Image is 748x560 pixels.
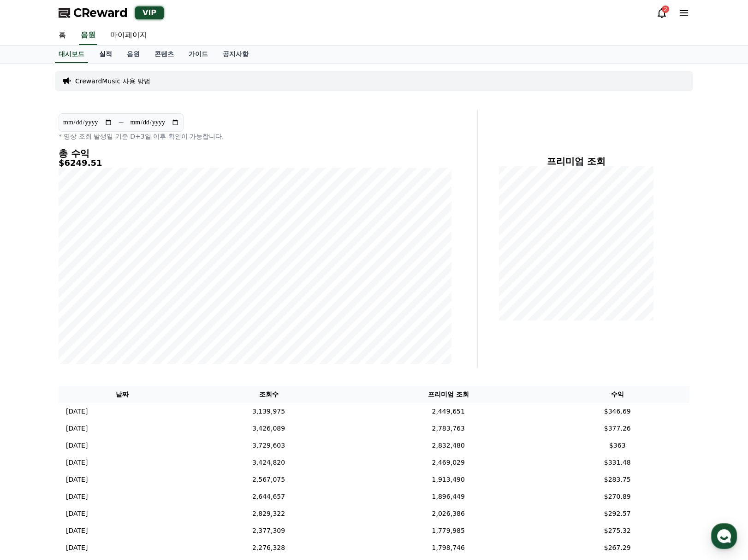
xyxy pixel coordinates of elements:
a: 공지사항 [215,46,256,63]
td: 1,779,985 [351,522,545,539]
td: $363 [545,437,689,454]
td: 2,644,657 [186,488,351,505]
p: [DATE] [66,441,88,450]
span: 홈 [29,306,35,313]
p: [DATE] [66,492,88,502]
h5: $6249.51 [59,158,451,168]
a: 음원 [119,46,147,63]
td: 2,832,480 [351,437,545,454]
th: 수익 [545,386,689,403]
p: [DATE] [66,475,88,484]
p: [DATE] [66,458,88,467]
td: 3,139,975 [186,403,351,420]
td: $377.26 [545,420,689,437]
span: 대화 [84,306,95,314]
td: 3,426,089 [186,420,351,437]
p: [DATE] [66,526,88,536]
a: 콘텐츠 [147,46,181,63]
td: $283.75 [545,471,689,488]
a: CReward [59,6,128,20]
td: $331.48 [545,454,689,471]
p: [DATE] [66,424,88,433]
a: 음원 [79,26,97,45]
td: $275.32 [545,522,689,539]
td: 2,567,075 [186,471,351,488]
a: 홈 [51,26,73,45]
td: 1,913,490 [351,471,545,488]
td: 2,469,029 [351,454,545,471]
td: 2,783,763 [351,420,545,437]
th: 프리미엄 조회 [351,386,545,403]
a: 설정 [119,292,177,315]
h4: 프리미엄 조회 [485,156,667,166]
td: $292.57 [545,505,689,522]
td: 1,798,746 [351,539,545,556]
td: $270.89 [545,488,689,505]
td: 3,424,820 [186,454,351,471]
p: [DATE] [66,543,88,553]
div: VIP [135,6,164,19]
p: * 영상 조회 발생일 기준 D+3일 이후 확인이 가능합니다. [59,132,451,141]
td: 3,729,603 [186,437,351,454]
p: ~ [118,117,124,128]
td: 2,449,651 [351,403,545,420]
a: 실적 [92,46,119,63]
a: 마이페이지 [103,26,154,45]
th: 날짜 [59,386,186,403]
td: 2,276,328 [186,539,351,556]
span: CReward [73,6,128,20]
a: CrewardMusic 사용 방법 [75,76,150,86]
p: [DATE] [66,509,88,519]
td: 2,377,309 [186,522,351,539]
th: 조회수 [186,386,351,403]
td: 1,896,449 [351,488,545,505]
td: 2,829,322 [186,505,351,522]
p: [DATE] [66,407,88,416]
h4: 총 수익 [59,148,451,158]
a: 홈 [3,292,61,315]
a: 대화 [61,292,119,315]
a: 대시보드 [55,46,88,63]
a: 가이드 [181,46,215,63]
td: $346.69 [545,403,689,420]
div: 2 [662,6,669,13]
td: 2,026,386 [351,505,545,522]
a: 2 [656,7,667,18]
td: $267.29 [545,539,689,556]
span: 설정 [142,306,154,313]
